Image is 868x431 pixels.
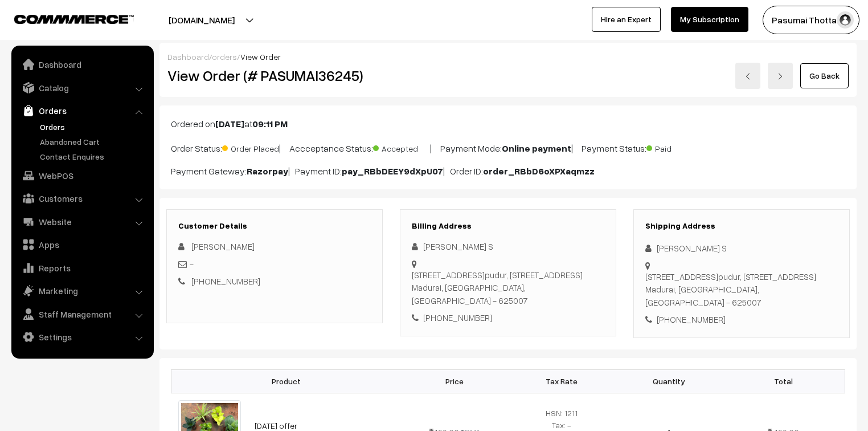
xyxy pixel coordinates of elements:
div: [STREET_ADDRESS]pudur, [STREET_ADDRESS] Madurai, [GEOGRAPHIC_DATA], [GEOGRAPHIC_DATA] - 625007 [412,269,604,307]
span: Accepted [373,140,430,154]
a: Catalog [14,78,150,98]
div: [PHONE_NUMBER] [645,313,838,326]
button: [DOMAIN_NAME] [129,6,275,34]
span: View Order [240,52,281,62]
span: HSN: 1211 Tax: - [546,408,578,430]
a: Abandoned Cart [37,136,150,148]
a: [DATE] offer [255,421,297,430]
div: [STREET_ADDRESS]pudur, [STREET_ADDRESS] Madurai, [GEOGRAPHIC_DATA], [GEOGRAPHIC_DATA] - 625007 [645,270,838,309]
span: Order Placed [222,140,279,154]
img: user [837,11,854,29]
span: [PERSON_NAME] [191,241,255,251]
p: Ordered on at [171,117,845,131]
h3: Shipping Address [645,221,838,231]
p: Order Status: | Accceptance Status: | Payment Mode: | Payment Status: [171,140,845,155]
a: Contact Enquires [37,151,150,162]
a: Staff Management [14,304,150,324]
th: Price [401,369,508,393]
div: [PERSON_NAME] S [412,240,604,253]
b: [DATE] [215,118,244,129]
button: Pasumai Thotta… [763,6,859,34]
th: Tax Rate [508,369,615,393]
h3: Billing Address [412,221,604,231]
a: Settings [14,327,150,347]
h3: Customer Details [178,221,371,231]
a: orders [212,52,237,62]
span: Paid [646,140,703,154]
a: Go Back [800,63,849,88]
a: WebPOS [14,165,150,186]
a: COMMMERCE [14,11,114,25]
div: / / [167,51,849,63]
b: Razorpay [247,165,288,177]
b: pay_RBbDEEY9dXpU07 [342,165,443,177]
a: [PHONE_NUMBER] [191,276,260,286]
th: Quantity [615,369,722,393]
img: COMMMERCE [14,15,134,23]
div: - [178,258,371,271]
a: Dashboard [14,54,150,75]
img: left-arrow.png [744,73,751,80]
a: Orders [14,100,150,121]
a: Customers [14,188,150,209]
a: Hire an Expert [592,7,661,32]
img: right-arrow.png [777,73,784,80]
th: Product [171,369,401,393]
div: [PERSON_NAME] S [645,242,838,255]
a: Dashboard [167,52,209,62]
h2: View Order (# PASUMAI36245) [167,67,383,84]
a: My Subscription [671,7,748,32]
a: Website [14,212,150,232]
a: Reports [14,258,150,278]
a: Apps [14,234,150,255]
a: Orders [37,121,150,133]
div: [PHONE_NUMBER] [412,311,604,324]
b: order_RBbD6oXPXaqmzz [483,165,595,177]
a: Marketing [14,280,150,301]
th: Total [722,369,845,393]
b: 09:11 PM [252,118,288,129]
p: Payment Gateway: | Payment ID: | Order ID: [171,164,845,178]
b: Online payment [502,143,571,154]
